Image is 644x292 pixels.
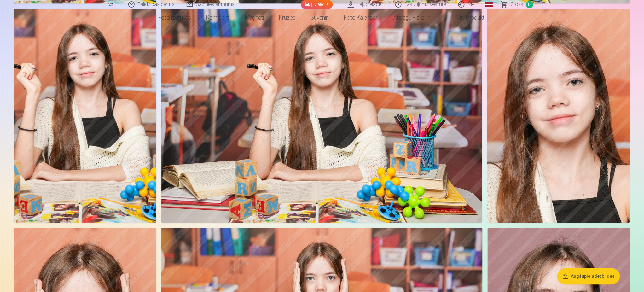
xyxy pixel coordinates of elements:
button: Augšupielādēt bildes [557,268,620,284]
a: Atslēgu piekariņi [386,9,439,26]
img: /fa1 [107,3,114,6]
a: Visi produkti [439,9,493,26]
a: Komplekti [199,9,238,26]
a: Foto kalendāri [337,9,386,26]
a: Foto izdrukas [151,9,199,26]
span: Grozs [511,1,524,8]
a: Magnēti [238,9,272,26]
a: Suvenīri [303,9,337,26]
span: 0 [526,1,533,8]
a: Krūzes [272,9,303,26]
